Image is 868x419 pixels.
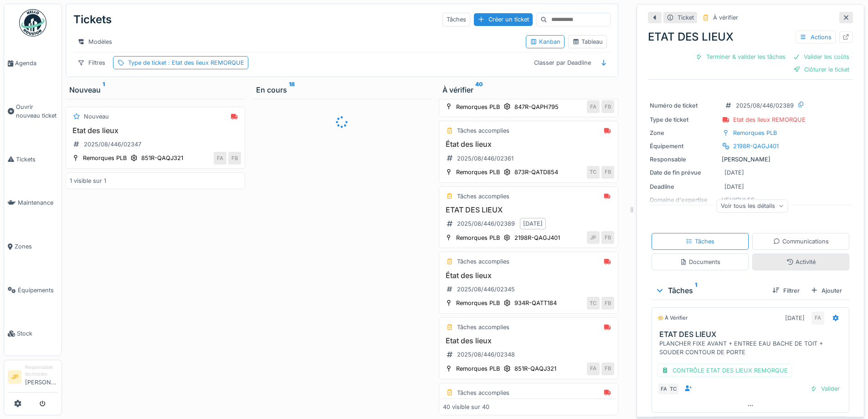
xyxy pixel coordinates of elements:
[587,100,600,113] div: FA
[514,233,560,242] div: 2198R-QAGJ401
[456,168,500,176] div: Remorques PLB
[650,155,718,164] div: Responsable
[587,297,600,310] div: TC
[73,35,116,48] div: Modèles
[514,103,559,111] div: 847R-QAPH795
[83,154,127,162] div: Remorques PLB
[601,100,614,113] div: FB
[724,168,744,177] div: [DATE]
[733,142,779,150] div: 2198R-QAGJ401
[141,154,183,162] div: 851R-QAQJ321
[18,198,58,207] span: Maintenance
[530,56,595,69] div: Classer par Deadline
[16,103,58,120] span: Ouvrir nouveau ticket
[655,285,765,296] div: Tâches
[648,29,853,45] div: ETAT DES LIEUX
[717,199,788,212] div: Voir tous les détails
[650,129,718,137] div: Zone
[73,56,109,69] div: Filtres
[713,13,738,22] div: À vérifier
[457,126,509,135] div: Tâches accomplies
[514,364,556,373] div: 851R-QAQJ321
[657,314,688,322] div: À vérifier
[70,126,241,135] h3: Etat des lieux
[103,84,105,95] sup: 1
[70,176,106,185] div: 1 visible sur 1
[4,312,62,356] a: Stock
[475,84,483,95] sup: 40
[443,403,489,411] div: 40 visible sur 40
[650,155,851,164] div: [PERSON_NAME]
[16,155,58,164] span: Tickets
[457,350,515,359] div: 2025/08/446/02348
[4,181,62,225] a: Maintenance
[601,297,614,310] div: FB
[4,138,62,181] a: Tickets
[457,219,515,228] div: 2025/08/446/02389
[796,31,836,44] div: Actions
[457,154,514,163] div: 2025/08/446/02361
[514,299,557,307] div: 934R-QATT184
[650,115,718,124] div: Type de ticket
[4,225,62,269] a: Zones
[214,152,226,165] div: FA
[17,329,58,338] span: Stock
[785,314,805,322] div: [DATE]
[18,286,58,295] span: Équipements
[15,59,58,67] span: Agenda
[73,8,112,31] div: Tickets
[4,41,62,85] a: Agenda
[650,182,718,191] div: Deadline
[4,269,62,312] a: Équipements
[678,13,694,22] div: Ticket
[650,168,718,177] div: Date de fin prévue
[695,285,697,296] sup: 1
[601,166,614,179] div: FB
[69,84,241,95] div: Nouveau
[456,103,500,111] div: Remorques PLB
[650,142,718,150] div: Équipement
[680,258,720,266] div: Documents
[657,383,670,395] div: FA
[807,285,846,297] div: Ajouter
[659,339,845,357] div: PLANCHER FIXE AVANT + ENTREE EAU BACHE DE TOIT + SOUDER CONTOUR DE PORTE
[587,231,600,244] div: JP
[442,13,470,26] div: Tâches
[289,84,295,95] sup: 18
[442,84,615,95] div: À vérifier
[457,257,509,266] div: Tâches accomplies
[456,364,500,373] div: Remorques PLB
[15,242,58,251] span: Zones
[443,336,614,345] h3: Etat des lieux
[19,9,46,36] img: Badge_color-CXgf-gQk.svg
[228,152,241,165] div: FB
[789,51,853,63] div: Valider les coûts
[456,299,500,307] div: Remorques PLB
[667,383,679,395] div: TC
[457,285,515,294] div: 2025/08/446/02345
[736,101,794,110] div: 2025/08/446/02389
[733,115,806,124] div: Etat des lieux REMORQUE
[769,285,803,297] div: Filtrer
[806,383,843,395] div: Valider
[587,166,600,179] div: TC
[4,85,62,138] a: Ouvrir nouveau ticket
[474,13,533,26] div: Créer un ticket
[457,388,509,397] div: Tâches accomplies
[659,330,845,339] h3: ETAT DES LIEUX
[514,168,558,176] div: 873R-QATD854
[686,237,714,246] div: Tâches
[812,312,824,325] div: FA
[457,323,509,331] div: Tâches accomplies
[166,59,244,66] span: : Etat des lieux REMORQUE
[773,237,829,246] div: Communications
[457,192,509,201] div: Tâches accomplies
[456,233,500,242] div: Remorques PLB
[657,364,792,377] div: CONTRÔLE ETAT DES LIEUX REMORQUE
[601,231,614,244] div: FB
[256,84,428,95] div: En cours
[128,58,244,67] div: Type de ticket
[786,258,816,266] div: Activité
[8,370,21,384] li: JP
[572,37,603,46] div: Tableau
